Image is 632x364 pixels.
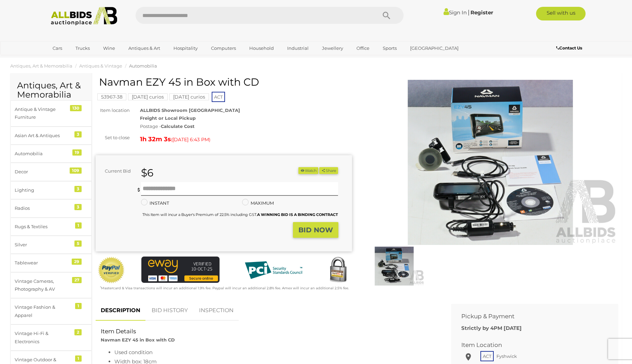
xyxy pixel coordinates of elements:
a: Antiques, Art & Memorabilia [10,63,72,69]
a: Register [471,9,493,16]
a: Trucks [71,43,94,54]
h2: Item Details [101,328,436,335]
a: Wine [99,43,120,54]
a: Silver 5 [10,236,92,254]
strong: Calculate Cost [161,123,195,129]
div: 3 [74,131,82,137]
h1: Navman EZY 45 in Box with CD [99,76,350,88]
div: 1 [75,222,82,229]
a: Radios 3 [10,199,92,217]
a: [DATE] curios [169,94,209,100]
span: Fyshwick [495,352,519,361]
div: Automobilia [15,150,71,158]
a: Asian Art & Antiques 3 [10,127,92,145]
a: [DATE] curios [128,94,168,100]
span: ( ) [171,137,210,142]
button: Search [369,7,404,24]
div: Antique & Vintage Furniture [15,105,71,121]
div: Set to close [90,134,135,142]
div: Asian Art & Antiques [15,132,71,140]
div: Silver [15,241,71,249]
a: Industrial [283,43,313,54]
b: Contact Us [556,45,582,50]
a: Computers [207,43,240,54]
div: Vintage Hi-Fi & Electronics [15,330,71,346]
img: eWAY Payment Gateway [141,257,219,282]
a: Jewellery [318,43,348,54]
a: Household [245,43,278,54]
a: Automobilia 19 [10,145,92,163]
a: Antiques & Art [124,43,165,54]
label: INSTANT [141,199,169,207]
a: Rugs & Textiles 1 [10,218,92,236]
a: Antique & Vintage Furniture 130 [10,100,92,127]
small: This Item will incur a Buyer's Premium of 22.5% including GST. [142,212,338,217]
img: PCI DSS compliant [239,257,308,284]
button: Share [319,167,338,174]
div: 29 [72,259,82,265]
a: INSPECTION [194,301,239,321]
span: ACT [212,92,225,102]
div: 1 [75,355,82,362]
div: 27 [72,277,82,283]
label: MAXIMUM [242,199,274,207]
a: Cars [48,43,67,54]
strong: BID NOW [298,226,333,234]
div: Lighting [15,186,71,194]
strong: Navman EZY 45 in Box with CD [101,337,175,343]
div: Decor [15,168,71,176]
a: Lighting 3 [10,181,92,199]
div: Item location [90,106,135,114]
div: 109 [70,168,82,174]
strong: $6 [141,166,153,179]
strong: ALLBIDS Showroom [GEOGRAPHIC_DATA] [140,107,240,113]
div: Vintage Fashion & Apparel [15,303,71,319]
div: Postage - [140,122,352,130]
div: Rugs & Textiles [15,223,71,231]
small: Mastercard & Visa transactions will incur an additional 1.9% fee. Paypal will incur an additional... [100,286,349,290]
div: 3 [74,186,82,192]
div: Current Bid [96,167,136,175]
a: Sell with us [536,7,586,20]
h2: Pickup & Payment [461,313,598,320]
span: [DATE] 6:43 PM [172,136,209,143]
a: Decor 109 [10,163,92,181]
img: Navman EZY 45 in Box with CD [362,80,619,245]
div: 1 [75,303,82,309]
div: 19 [72,149,82,156]
div: Radios [15,204,71,212]
a: Automobilia [129,63,157,69]
a: [GEOGRAPHIC_DATA] [406,43,463,54]
img: Allbids.com.au [47,7,121,26]
img: Secured by Rapid SSL [324,257,352,284]
img: Navman EZY 45 in Box with CD [364,247,425,286]
a: DESCRIPTION [96,301,145,321]
a: Hospitality [169,43,202,54]
h2: Item Location [461,342,598,348]
li: Watch this item [298,167,318,174]
button: Watch [298,167,318,174]
a: Vintage Fashion & Apparel 1 [10,298,92,324]
div: 2 [74,329,82,335]
img: Official PayPal Seal [97,257,125,284]
span: | [468,9,469,16]
b: A WINNING BID IS A BINDING CONTRACT [257,212,338,217]
a: Sign In [444,9,467,16]
strong: 1h 32m 3s [140,135,171,143]
mark: [DATE] curios [169,93,209,100]
div: 130 [70,105,82,111]
a: Sports [378,43,401,54]
a: Vintage Hi-Fi & Electronics 2 [10,324,92,351]
a: Vintage Cameras, Photography & AV 27 [10,272,92,299]
a: Contact Us [556,44,584,52]
a: Office [352,43,374,54]
mark: 53967-38 [97,93,126,100]
a: Antiques & Vintage [79,63,122,69]
a: BID HISTORY [146,301,193,321]
a: Tablewear 29 [10,254,92,272]
strong: Freight or Local Pickup [140,115,196,121]
div: 5 [74,241,82,247]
